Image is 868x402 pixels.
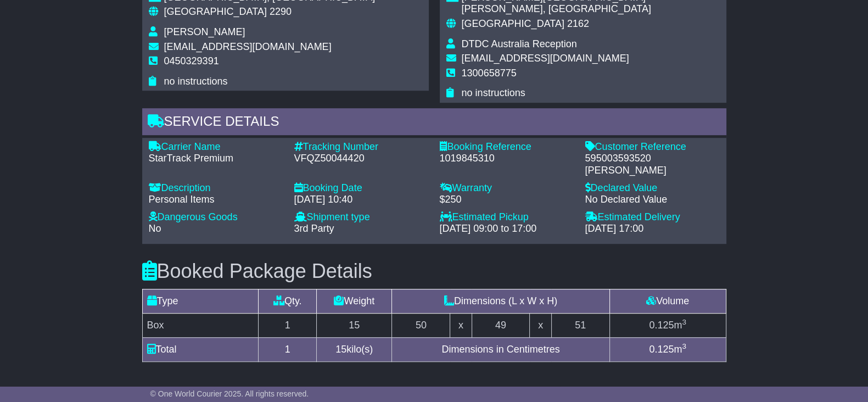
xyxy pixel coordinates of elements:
[462,68,517,79] span: 1300658775
[294,211,429,224] div: Shipment type
[682,342,686,350] sup: 3
[530,313,551,337] td: x
[149,211,283,224] div: Dangerous Goods
[440,182,574,194] div: Warranty
[609,337,726,361] td: m
[649,344,674,355] span: 0.125
[462,38,577,49] span: DTDC Australia Reception
[585,211,720,224] div: Estimated Delivery
[164,55,219,66] span: 0450329391
[149,153,283,165] div: StarTrack Premium
[142,260,726,282] h3: Booked Package Details
[142,313,259,337] td: Box
[440,141,574,153] div: Booking Reference
[609,289,726,313] td: Volume
[392,313,450,337] td: 50
[294,141,429,153] div: Tracking Number
[259,313,317,337] td: 1
[294,194,429,206] div: [DATE] 10:40
[440,153,574,165] div: 1019845310
[149,223,161,234] span: No
[567,18,589,29] span: 2162
[142,289,259,313] td: Type
[450,313,472,337] td: x
[335,344,346,355] span: 15
[294,153,429,165] div: VFQZ50044420
[317,337,392,361] td: kilo(s)
[585,194,720,206] div: No Declared Value
[472,313,530,337] td: 49
[294,182,429,194] div: Booking Date
[164,41,332,52] span: [EMAIL_ADDRESS][DOMAIN_NAME]
[682,318,686,326] sup: 3
[164,26,245,37] span: [PERSON_NAME]
[462,53,629,64] span: [EMAIL_ADDRESS][DOMAIN_NAME]
[164,6,267,17] span: [GEOGRAPHIC_DATA]
[149,141,283,153] div: Carrier Name
[392,337,609,361] td: Dimensions in Centimetres
[149,194,283,206] div: Personal Items
[317,313,392,337] td: 15
[440,211,574,224] div: Estimated Pickup
[551,313,609,337] td: 51
[142,337,259,361] td: Total
[462,18,564,29] span: [GEOGRAPHIC_DATA]
[440,223,574,235] div: [DATE] 09:00 to 17:00
[150,389,309,398] span: © One World Courier 2025. All rights reserved.
[149,182,283,194] div: Description
[440,194,574,206] div: $250
[585,153,720,176] div: 595003593520 [PERSON_NAME]
[270,6,292,17] span: 2290
[164,76,228,87] span: no instructions
[294,223,334,234] span: 3rd Party
[317,289,392,313] td: Weight
[142,108,726,138] div: Service Details
[259,337,317,361] td: 1
[392,289,609,313] td: Dimensions (L x W x H)
[585,182,720,194] div: Declared Value
[609,313,726,337] td: m
[259,289,317,313] td: Qty.
[585,223,720,235] div: [DATE] 17:00
[649,320,674,331] span: 0.125
[585,141,720,153] div: Customer Reference
[462,87,525,98] span: no instructions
